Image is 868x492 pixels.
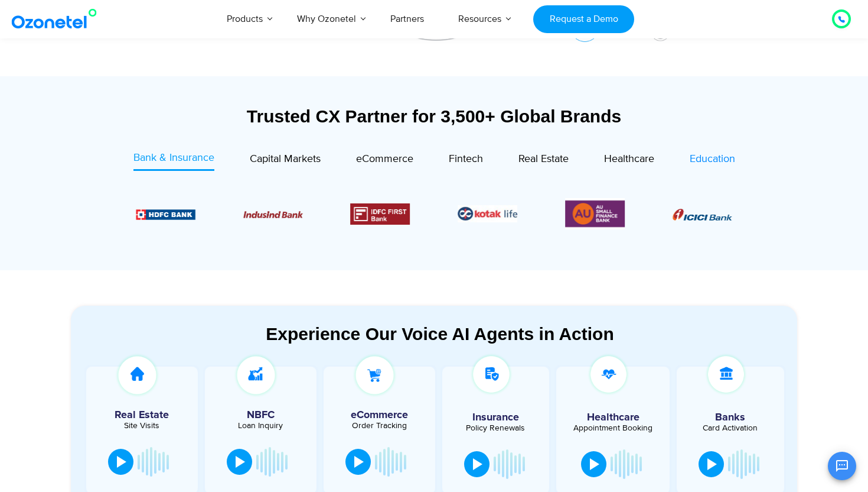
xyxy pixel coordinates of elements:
a: Education [690,150,735,171]
a: Fintech [449,150,483,171]
a: Healthcare [604,150,654,171]
div: 4 / 6 [351,203,410,225]
button: Open chat [828,452,856,480]
div: 1 / 6 [673,207,732,221]
img: Picture8.png [673,209,732,221]
a: Request a Demo [533,5,634,33]
div: Appointment Booking [565,424,661,432]
a: Bank & Insurance [133,150,214,171]
span: Real Estate [518,153,569,166]
h5: Banks [683,412,778,423]
span: Healthcare [604,153,654,166]
div: 6 / 6 [565,198,625,229]
img: Picture10.png [243,211,303,218]
div: Site Visits [92,422,192,430]
a: eCommerce [356,150,413,171]
a: Capital Markets [250,150,321,171]
div: 3 / 6 [243,207,303,221]
span: Capital Markets [250,153,321,166]
div: 5 / 6 [458,205,517,222]
div: Trusted CX Partner for 3,500+ Global Brands [71,106,797,127]
h5: Healthcare [565,412,661,423]
a: Real Estate [518,150,569,171]
img: Picture26.jpg [458,205,517,222]
h5: NBFC [211,410,311,420]
div: Image Carousel [136,198,732,229]
img: Picture9.png [136,209,195,219]
span: Bank & Insurance [133,151,214,164]
div: Policy Renewals [448,424,544,432]
div: Loan Inquiry [211,422,311,430]
span: Education [690,153,735,166]
h5: Insurance [448,412,544,423]
div: Card Activation [683,424,778,432]
span: eCommerce [356,153,413,166]
div: Order Tracking [329,422,429,430]
h5: eCommerce [329,410,429,420]
h5: Real Estate [92,410,192,420]
div: 2 / 6 [136,207,195,221]
img: Picture12.png [351,203,410,225]
span: Fintech [449,153,483,166]
div: Experience Our Voice AI Agents in Action [83,323,797,344]
img: Picture13.png [565,198,625,229]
